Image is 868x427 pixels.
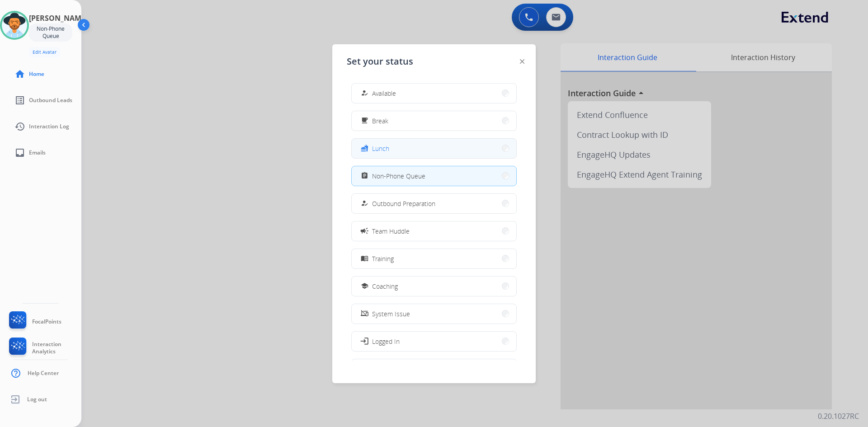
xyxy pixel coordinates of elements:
[372,89,396,98] span: Available
[352,139,516,158] button: Lunch
[352,194,516,213] button: Outbound Preparation
[29,97,72,104] span: Outbound Leads
[352,221,516,241] button: Team Huddle
[352,359,516,379] button: Offline
[29,13,88,23] h3: [PERSON_NAME]
[520,59,524,64] img: close-button
[29,149,46,156] span: Emails
[352,304,516,324] button: System Issue
[361,89,368,97] mat-icon: how_to_reg
[7,311,61,332] a: FocalPoints
[352,277,516,296] button: Coaching
[372,309,410,319] span: System Issue
[360,226,369,235] mat-icon: campaign
[372,144,389,153] span: Lunch
[361,172,368,180] mat-icon: assignment
[352,166,516,186] button: Non-Phone Queue
[7,338,81,358] a: Interaction Analytics
[14,69,25,80] mat-icon: home
[2,13,27,38] img: avatar
[29,70,44,78] span: Home
[361,145,368,152] mat-icon: fastfood
[29,23,72,42] div: Non-Phone Queue
[27,396,47,403] span: Log out
[28,370,59,377] span: Help Center
[372,226,410,236] span: Team Huddle
[352,249,516,268] button: Training
[352,84,516,103] button: Available
[347,55,413,68] span: Set your status
[352,111,516,131] button: Break
[361,310,368,318] mat-icon: phonelink_off
[29,47,60,57] button: Edit Avatar
[32,341,81,355] span: Interaction Analytics
[32,318,61,325] span: FocalPoints
[29,123,69,130] span: Interaction Log
[372,254,394,263] span: Training
[361,282,368,290] mat-icon: school
[14,95,25,106] mat-icon: list_alt
[14,147,25,158] mat-icon: inbox
[818,411,859,422] p: 0.20.1027RC
[360,337,369,346] mat-icon: login
[352,332,516,351] button: Logged In
[372,199,435,208] span: Outbound Preparation
[361,117,368,125] mat-icon: free_breakfast
[372,282,398,291] span: Coaching
[14,121,25,132] mat-icon: history
[361,200,368,207] mat-icon: how_to_reg
[361,255,368,263] mat-icon: menu_book
[372,337,400,346] span: Logged In
[372,171,425,181] span: Non-Phone Queue
[372,116,388,126] span: Break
